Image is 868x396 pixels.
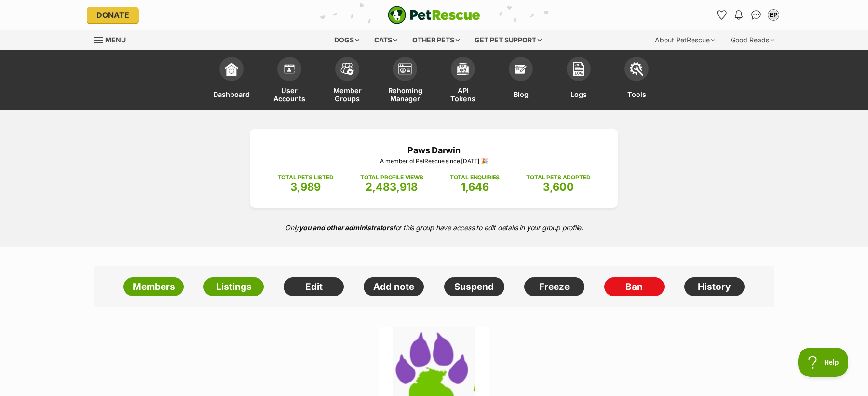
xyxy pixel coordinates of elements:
span: Tools [627,86,646,103]
div: Good Reads [724,30,781,50]
span: API Tokens [446,86,480,103]
span: User Accounts [272,86,306,103]
a: Members [123,277,184,297]
a: PetRescue [388,6,480,24]
span: 1,646 [461,180,489,193]
a: Listings [203,277,264,297]
strong: you and other administrators [299,223,393,232]
span: Member Groups [330,86,364,103]
img: members-icon-d6bcda0bfb97e5ba05b48644448dc2971f67d37433e5abca221da40c41542bd5.svg [283,62,296,76]
p: A member of PetRescue since [DATE] 🎉 [264,157,604,165]
p: TOTAL PETS ADOPTED [526,173,590,182]
a: API Tokens [434,52,492,110]
div: Dogs [327,30,366,50]
img: logo-e224e6f780fb5917bec1dbf3a21bbac754714ae5b6737aabdf751b685950b380.svg [388,6,480,24]
span: 3,989 [290,180,321,193]
a: Menu [94,30,133,48]
img: notifications-46538b983faf8c2785f20acdc204bb7945ddae34d4c08c2a6579f10ce5e182be.svg [735,10,743,20]
a: Rehoming Manager [376,52,434,110]
img: logs-icon-5bf4c29380941ae54b88474b1138927238aebebbc450bc62c8517511492d5a22.svg [572,62,585,76]
p: TOTAL ENQUIRIES [450,173,500,182]
span: Blog [514,86,529,103]
span: Rehoming Manager [388,86,422,103]
button: My account [766,7,781,23]
p: TOTAL PETS LISTED [278,173,334,182]
div: Cats [367,30,404,50]
div: Other pets [406,30,466,50]
div: About PetRescue [648,30,722,50]
div: BP [769,10,778,20]
a: Freeze [524,277,584,297]
p: Paws Darwin [264,144,604,157]
a: Member Groups [318,52,376,110]
div: Get pet support [468,30,548,50]
a: History [684,277,745,297]
span: Logs [570,86,587,103]
ul: Account quick links [714,7,781,23]
a: Logs [550,52,608,110]
a: Favourites [714,7,729,23]
a: Donate [87,7,139,23]
iframe: Help Scout Beacon - Open [798,348,849,377]
img: tools-icon-677f8b7d46040df57c17cb185196fc8e01b2b03676c49af7ba82c462532e62ee.svg [630,62,643,76]
img: api-icon-849e3a9e6f871e3acf1f60245d25b4cd0aad652aa5f5372336901a6a67317bd8.svg [456,62,470,76]
img: blogs-icon-e71fceff818bbaa76155c998696f2ea9b8fc06abc828b24f45ee82a475c2fd99.svg [514,62,528,76]
a: Ban [604,277,665,297]
p: TOTAL PROFILE VIEWS [360,173,423,182]
span: 3,600 [543,180,574,193]
a: Edit [284,277,344,297]
a: Dashboard [203,52,260,110]
a: Suspend [444,277,504,297]
a: Blog [492,52,550,110]
img: dashboard-icon-eb2f2d2d3e046f16d808141f083e7271f6b2e854fb5c12c21221c1fb7104beca.svg [225,62,238,76]
img: chat-41dd97257d64d25036548639549fe6c8038ab92f7586957e7f3b1b290dea8141.svg [751,10,761,20]
a: Conversations [748,7,764,23]
span: 2,483,918 [366,180,418,193]
span: Menu [105,36,126,44]
span: Dashboard [213,86,250,103]
a: User Accounts [260,52,318,110]
a: Tools [608,52,665,110]
button: Notifications [731,7,746,23]
a: Add note [364,277,424,297]
img: group-profile-icon-3fa3cf56718a62981997c0bc7e787c4b2cf8bcc04b72c1350f741eb67cf2f40e.svg [398,63,412,75]
img: team-members-icon-5396bd8760b3fe7c0b43da4ab00e1e3bb1a5d9ba89233759b79545d2d3fc5d0d.svg [340,63,354,75]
